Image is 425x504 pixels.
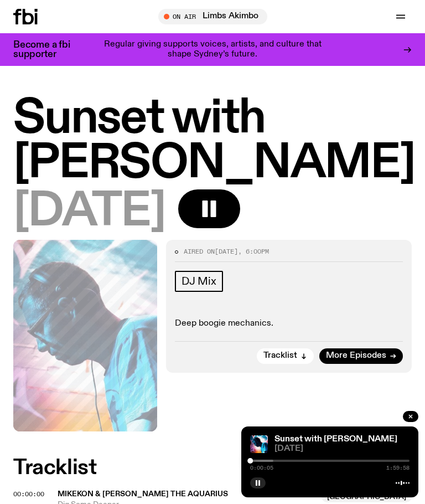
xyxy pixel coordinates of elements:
h3: Become a fbi supporter [13,40,84,59]
span: 00:00:00 [13,490,44,498]
span: Aired on [184,247,215,256]
span: Tracklist [263,352,297,360]
span: Mikekon & [PERSON_NAME] The Aquarius [58,490,228,498]
button: Tracklist [257,348,314,364]
span: , 6:00pm [238,247,269,256]
h1: Sunset with [PERSON_NAME] [13,96,412,186]
span: 0:00:05 [250,465,273,471]
a: More Episodes [319,348,403,364]
span: [DATE] [274,445,410,453]
h2: Tracklist [13,458,412,478]
span: More Episodes [326,352,386,360]
span: [DATE] [215,247,238,256]
span: [DATE] [13,189,165,234]
img: Simon Caldwell stands side on, looking downwards. He has headphones on. Behind him is a brightly ... [250,435,268,453]
span: 1:59:58 [386,465,410,471]
button: 00:00:00 [13,491,44,497]
a: DJ Mix [175,271,223,292]
p: Deep boogie mechanics. [175,318,403,329]
p: Regular giving supports voices, artists, and culture that shape Sydney’s future. [93,40,332,59]
button: On AirLimbs Akimbo [158,9,267,24]
span: DJ Mix [182,275,216,287]
a: Sunset with [PERSON_NAME] [274,435,397,444]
